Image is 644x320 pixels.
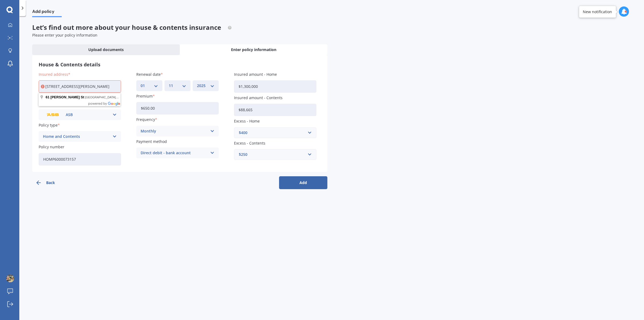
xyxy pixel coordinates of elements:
div: $400 [239,130,305,136]
span: Please enter your policy information [32,33,97,38]
input: Enter amount [136,102,219,114]
span: Frequency [136,117,155,122]
img: ACg8ocJuuHSrRLRj1zIroJ8Jmm6lEl9yLmxgFU97Af_ck9idBxwsx9XYKA=s96-c [6,274,14,282]
button: Back [32,176,80,189]
input: Enter address [39,80,121,93]
span: Enter policy information [231,47,276,52]
img: ASB.png [43,111,63,118]
span: Excess - Home [234,119,260,124]
span: Excess - Contents [234,141,265,146]
span: Insured address [39,72,68,77]
span: Premium [136,94,153,99]
span: Insured amount - Home [234,72,277,77]
span: Add policy [32,9,62,16]
div: Direct debit - bank account [141,150,207,156]
span: Policy number [39,145,64,150]
div: $250 [239,152,305,157]
span: Payment method [136,139,167,144]
span: 61 [46,95,49,99]
h3: House & Contents details [39,62,321,68]
span: Insured amount - Contents [234,95,283,100]
span: Policy type [39,123,58,128]
span: [PERSON_NAME] St [50,95,84,99]
input: Enter amount [234,80,316,93]
div: Monthly [141,128,207,134]
input: Enter amount [234,104,316,116]
div: ASB [43,112,110,118]
span: Upload documents [88,47,124,52]
span: Renewal date [136,72,161,77]
div: Home and Contents [43,134,110,139]
span: [GEOGRAPHIC_DATA], , [GEOGRAPHIC_DATA] [85,96,188,99]
div: New notification [583,9,612,15]
span: Let’s find out more about your house & contents insurance [32,23,232,32]
button: Add [279,176,327,189]
input: Enter policy number [39,153,121,166]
